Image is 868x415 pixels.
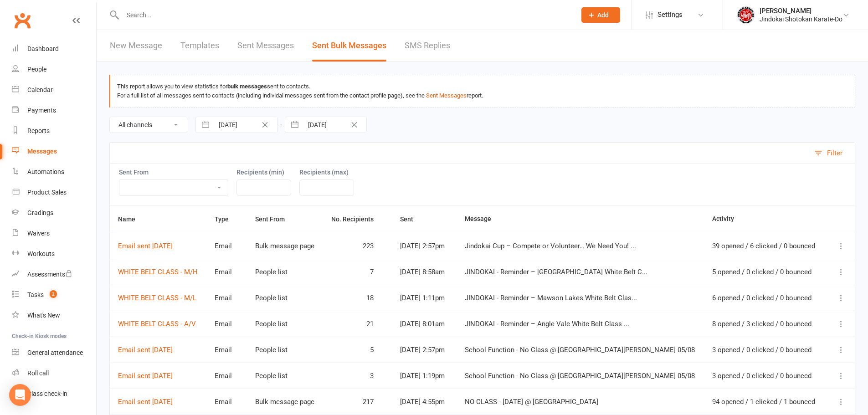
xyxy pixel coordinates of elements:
[117,82,848,91] div: This report allows you to view statistics for sent to contacts.
[712,320,819,328] div: 8 opened / 3 clicked / 0 bounced
[737,6,755,24] img: thumb_image1661986740.png
[27,189,67,196] div: Product Sales
[118,215,145,223] span: Name
[27,66,46,73] div: People
[331,320,383,328] div: 21
[12,343,96,363] a: General attendance kiosk mode
[712,346,819,354] div: 3 opened / 0 clicked / 0 bounced
[118,372,173,380] a: Email sent [DATE]
[12,141,96,162] a: Messages
[12,305,96,326] a: What's New
[760,7,842,15] div: [PERSON_NAME]
[712,372,819,380] div: 3 opened / 0 clicked / 0 bounced
[400,346,448,354] div: [DATE] 2:57pm
[12,203,96,223] a: Gradings
[27,291,44,298] div: Tasks
[712,242,819,250] div: 39 opened / 6 clicked / 0 bounced
[405,30,450,61] a: SMS Replies
[120,9,570,21] input: Search...
[27,390,67,397] div: Class check-in
[27,107,56,114] div: Payments
[27,209,53,216] div: Gradings
[117,91,848,100] div: For a full list of all messages sent to contacts (including individal messages sent from the cont...
[257,119,273,130] button: Clear Date
[255,294,315,302] div: People list
[12,39,96,59] a: Dashboard
[400,320,448,328] div: [DATE] 8:01am
[465,398,696,406] div: NO CLASS - [DATE] @ [GEOGRAPHIC_DATA]
[465,320,696,328] div: JINDOKAI - Reminder – Angle Vale White Belt Class ...
[119,169,228,176] label: Sent From
[215,320,239,328] div: Email
[331,214,384,225] button: No. Recipients
[27,168,64,175] div: Automations
[12,182,96,203] a: Product Sales
[236,169,291,176] label: Recipients (min)
[215,346,239,354] div: Email
[255,214,295,225] button: Sent From
[27,271,72,278] div: Assessments
[465,372,696,380] div: School Function - No Class @ [GEOGRAPHIC_DATA][PERSON_NAME] 05/08
[331,372,383,380] div: 3
[331,242,383,250] div: 223
[827,148,842,159] div: Filter
[400,268,448,276] div: [DATE] 8:58am
[110,30,162,61] a: New Message
[27,86,53,93] div: Calendar
[12,80,96,100] a: Calendar
[704,205,827,233] th: Activity
[810,143,855,164] button: Filter
[180,30,219,61] a: Templates
[331,346,383,354] div: 5
[27,312,60,319] div: What's New
[12,59,96,80] a: People
[312,30,386,61] a: Sent Bulk Messages
[465,346,696,354] div: School Function - No Class @ [GEOGRAPHIC_DATA][PERSON_NAME] 05/08
[215,215,239,223] span: Type
[255,215,295,223] span: Sent From
[400,242,448,250] div: [DATE] 2:57pm
[346,119,362,130] button: Clear Date
[12,285,96,305] a: Tasks 2
[12,121,96,141] a: Reports
[400,214,423,225] button: Sent
[12,100,96,121] a: Payments
[27,230,50,237] div: Waivers
[50,290,57,298] span: 2
[465,242,696,250] div: Jindokai Cup – Compete or Volunteer… We Need You! ...
[303,117,366,133] input: To
[12,384,96,404] a: Class kiosk mode
[597,11,609,19] span: Add
[215,242,239,250] div: Email
[12,223,96,244] a: Waivers
[331,398,383,406] div: 217
[331,294,383,302] div: 18
[255,320,315,328] div: People list
[12,162,96,182] a: Automations
[118,242,173,250] a: Email sent [DATE]
[712,398,819,406] div: 94 opened / 1 clicked / 1 bounced
[760,15,842,23] div: Jindokai Shotokan Karate-Do
[255,398,315,406] div: Bulk message page
[215,268,239,276] div: Email
[227,83,267,90] strong: bulk messages
[118,346,173,354] a: Email sent [DATE]
[12,264,96,285] a: Assessments
[457,205,704,233] th: Message
[118,320,196,328] a: WHITE BELT CLASS - A/V
[331,268,383,276] div: 7
[12,363,96,384] a: Roll call
[255,242,315,250] div: Bulk message page
[27,45,59,52] div: Dashboard
[118,268,198,276] a: WHITE BELT CLASS - M/H
[9,384,31,406] div: Open Intercom Messenger
[465,294,696,302] div: JINDOKAI - Reminder – Mawson Lakes White Belt Clas...
[214,117,277,133] input: From
[400,398,448,406] div: [DATE] 4:55pm
[215,214,239,225] button: Type
[215,398,239,406] div: Email
[400,372,448,380] div: [DATE] 1:19pm
[118,294,196,302] a: WHITE BELT CLASS - M/L
[118,214,145,225] button: Name
[331,215,384,223] span: No. Recipients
